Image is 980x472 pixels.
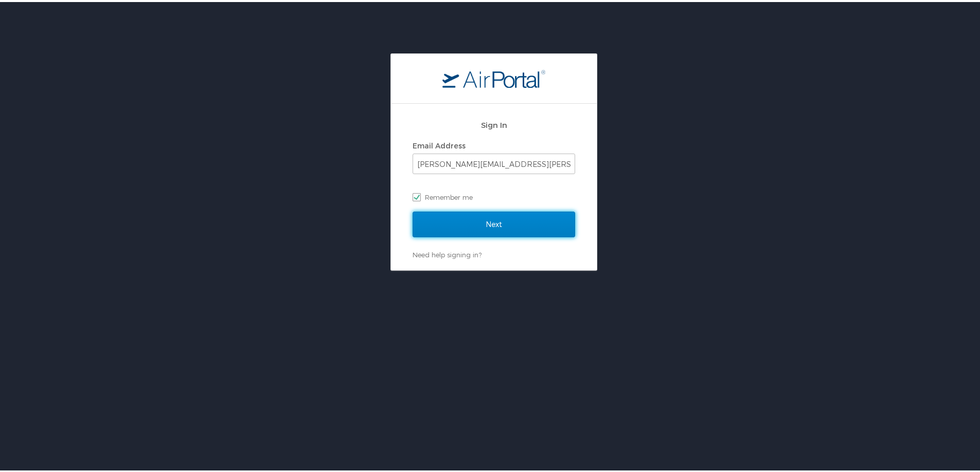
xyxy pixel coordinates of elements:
a: Need help signing in? [413,249,482,257]
h2: Sign In [413,117,575,129]
label: Email Address [413,139,466,148]
img: logo [442,67,545,86]
label: Remember me [413,187,575,203]
input: Next [413,210,575,235]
